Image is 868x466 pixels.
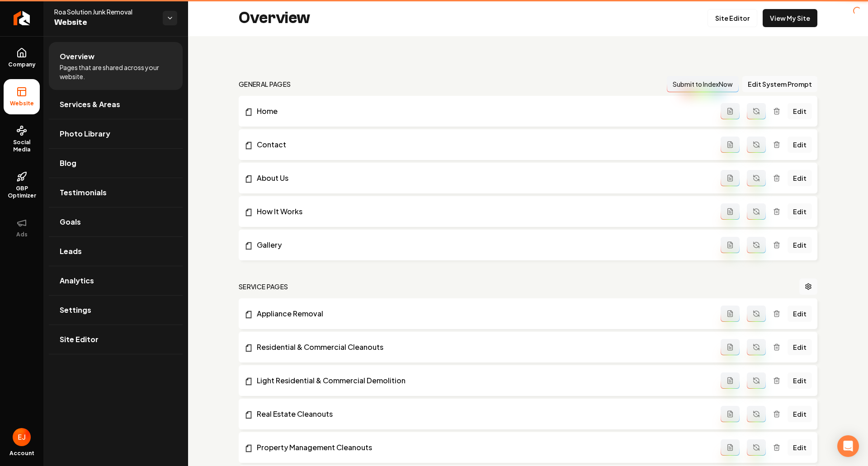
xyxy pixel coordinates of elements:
[721,170,740,186] button: Add admin page prompt
[239,9,310,27] h2: Overview
[49,149,183,178] a: Blog
[4,118,40,160] a: Social Media
[721,237,740,253] button: Add admin page prompt
[49,90,183,119] a: Services & Areas
[244,308,721,319] a: Appliance Removal
[6,100,38,107] span: Website
[14,11,30,25] img: Rebolt Logo
[60,128,110,139] span: Photo Library
[788,137,812,153] a: Edit
[13,428,31,446] button: Open user button
[721,203,740,220] button: Add admin page prompt
[4,185,40,199] span: GBP Optimizer
[837,435,859,457] div: Open Intercom Messenger
[244,240,721,250] a: Gallery
[239,282,288,291] h2: Service Pages
[708,9,757,27] a: Site Editor
[5,61,39,68] span: Company
[721,306,740,322] button: Add admin page prompt
[13,428,31,446] img: Eduard Joers
[742,76,817,92] button: Edit System Prompt
[60,63,172,81] span: Pages that are shared across your website.
[721,137,740,153] button: Add admin page prompt
[788,372,812,389] a: Edit
[49,237,183,266] a: Leads
[721,372,740,389] button: Add admin page prompt
[721,406,740,422] button: Add admin page prompt
[49,119,183,148] a: Photo Library
[4,40,40,75] a: Company
[9,450,34,457] span: Account
[244,442,721,453] a: Property Management Cleanouts
[244,342,721,353] a: Residential & Commercial Cleanouts
[721,103,740,119] button: Add admin page prompt
[60,217,81,227] span: Goals
[60,246,82,257] span: Leads
[788,203,812,220] a: Edit
[788,439,812,456] a: Edit
[60,334,99,345] span: Site Editor
[244,409,721,419] a: Real Estate Cleanouts
[244,106,721,117] a: Home
[60,158,76,169] span: Blog
[13,231,31,238] span: Ads
[49,325,183,354] a: Site Editor
[788,339,812,355] a: Edit
[49,207,183,236] a: Goals
[60,305,91,315] span: Settings
[788,103,812,119] a: Edit
[4,210,40,245] button: Ads
[763,9,817,27] a: View My Site
[239,80,291,89] h2: general pages
[721,339,740,355] button: Add admin page prompt
[788,237,812,253] a: Edit
[4,164,40,207] a: GBP Optimizer
[60,187,107,198] span: Testimonials
[60,51,94,62] span: Overview
[721,439,740,456] button: Add admin page prompt
[60,275,94,286] span: Analytics
[244,375,721,386] a: Light Residential & Commercial Demolition
[49,266,183,295] a: Analytics
[667,76,739,92] button: Submit to IndexNow
[788,170,812,186] a: Edit
[788,406,812,422] a: Edit
[4,139,40,153] span: Social Media
[49,296,183,325] a: Settings
[244,173,721,184] a: About Us
[244,139,721,150] a: Contact
[60,99,120,110] span: Services & Areas
[788,306,812,322] a: Edit
[54,7,156,16] span: Roa Solution Junk Removal
[54,16,156,29] span: Website
[244,206,721,217] a: How It Works
[49,178,183,207] a: Testimonials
